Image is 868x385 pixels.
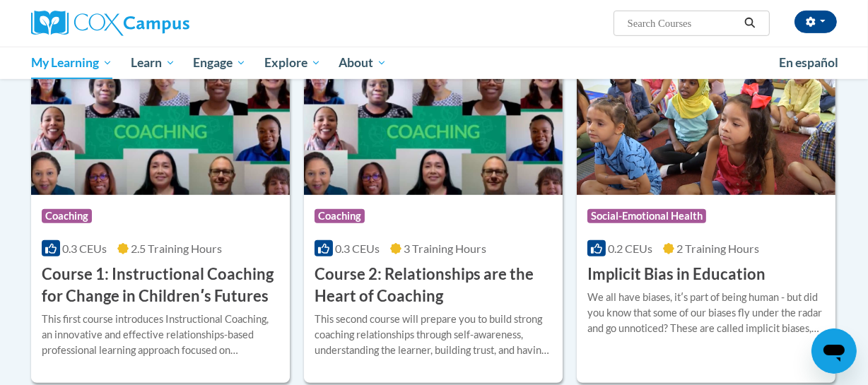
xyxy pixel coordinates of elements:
span: My Learning [31,54,112,71]
span: 0.3 CEUs [335,242,380,255]
img: Course Logo [31,51,290,195]
span: Explore [264,54,321,71]
img: Course Logo [304,51,563,195]
h3: Course 2: Relationships are the Heart of Coaching [315,263,552,307]
iframe: Button to launch messaging window [811,328,857,374]
input: Search Courses [626,15,739,32]
h3: Course 1: Instructional Coaching for Change in Childrenʹs Futures [42,263,279,307]
span: 0.2 CEUs [608,242,652,255]
h3: Implicit Bias in Education [587,263,766,285]
div: Main menu [20,47,848,79]
button: Search [739,15,761,32]
a: En español [770,48,848,78]
a: Explore [255,47,330,79]
a: My Learning [22,47,122,79]
div: This second course will prepare you to build strong coaching relationships through self-awareness... [315,312,552,358]
span: 2 Training Hours [676,242,759,255]
a: Course LogoSocial-Emotional Health0.2 CEUs2 Training Hours Implicit Bias in EducationWe all have ... [577,51,835,383]
a: Cox Campus [31,11,286,36]
span: Engage [193,54,246,71]
span: Learn [131,54,175,71]
span: About [339,54,387,71]
a: Course LogoCoaching0.3 CEUs2.5 Training Hours Course 1: Instructional Coaching for Change in Chil... [31,51,290,383]
span: 0.3 CEUs [62,242,107,255]
img: Cox Campus [31,11,189,36]
a: Learn [122,47,184,79]
span: 2.5 Training Hours [131,242,222,255]
span: Coaching [42,209,92,223]
img: Course Logo [577,51,835,195]
span: Social-Emotional Health [587,209,706,223]
button: Account Settings [794,11,837,33]
a: Engage [184,47,255,79]
a: Course LogoCoaching0.3 CEUs3 Training Hours Course 2: Relationships are the Heart of CoachingThis... [304,51,563,383]
a: About [330,47,397,79]
div: This first course introduces Instructional Coaching, an innovative and effective relationships-ba... [42,312,279,358]
div: We all have biases, itʹs part of being human - but did you know that some of our biases fly under... [587,290,825,336]
span: En español [779,55,838,70]
span: Coaching [315,209,365,223]
span: 3 Training Hours [404,242,486,255]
